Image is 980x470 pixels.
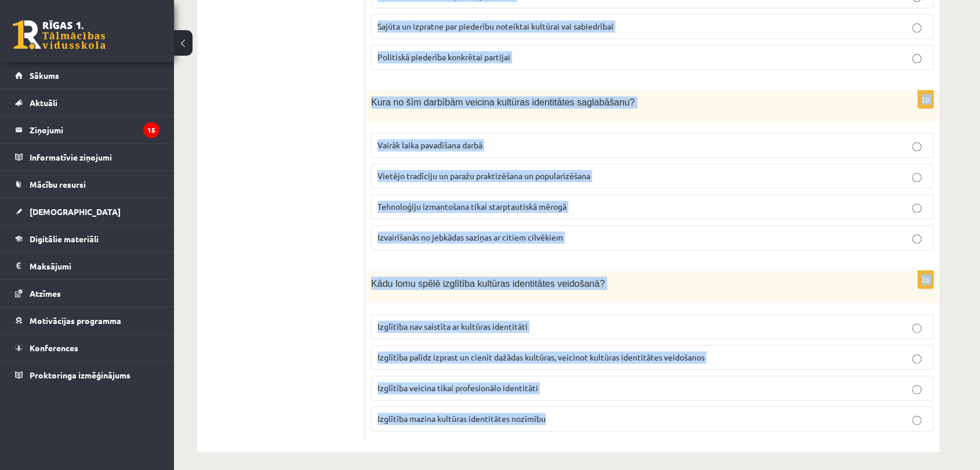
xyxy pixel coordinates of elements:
span: Digitālie materiāli [30,234,99,244]
a: Mācību resursi [15,171,159,198]
span: Izglītība mazina kultūras identitātes nozīmību [378,413,546,424]
a: Konferences [15,334,159,361]
span: Izglītība nav saistīta ar kultūras identitāti [378,321,528,331]
span: Izvairīšanās no jebkādas saziņas ar citiem cilvēkiem [378,232,563,242]
span: Aktuāli [30,97,57,108]
legend: Ziņojumi [30,116,159,143]
span: Sajūta un izpratne par piederību noteiktai kultūrai vai sabiedrībai [378,21,614,31]
span: Izglītība veicina tikai profesionālo identitāti [378,382,538,393]
span: Proktoringa izmēģinājums [30,370,130,380]
span: Politiskā piederība konkrētai partijai [378,52,510,62]
input: Sajūta un izpratne par piederību noteiktai kultūrai vai sabiedrībai [912,23,921,32]
input: Politiskā piederība konkrētai partijai [912,54,921,63]
span: Vairāk laika pavadīšana darbā [378,140,482,150]
span: Tehnoloģiju izmantošana tikai starptautiskā mērogā [378,201,567,212]
i: 15 [143,122,159,138]
a: Atzīmes [15,280,159,307]
span: Kura no šīm darbībām veicina kultūras identitātes saglabāšanu? [371,97,634,107]
input: Izglītība palīdz izprast un cienīt dažādas kultūras, veicinot kultūras identitātes veidošanos [912,354,921,363]
span: Konferences [30,343,78,353]
a: [DEMOGRAPHIC_DATA] [15,198,159,225]
input: Izvairīšanās no jebkādas saziņas ar citiem cilvēkiem [912,234,921,243]
a: Sākums [15,62,159,89]
legend: Maksājumi [30,253,159,279]
p: 2p [917,90,934,108]
a: Motivācijas programma [15,307,159,334]
span: Vietējo tradīciju un paražu praktizēšana un popularizēšana [378,170,590,181]
a: Informatīvie ziņojumi [15,144,159,170]
input: Tehnoloģiju izmantošana tikai starptautiskā mērogā [912,203,921,213]
input: Vairāk laika pavadīšana darbā [912,142,921,151]
a: Ziņojumi15 [15,116,159,143]
a: Aktuāli [15,89,159,116]
span: [DEMOGRAPHIC_DATA] [30,206,121,217]
span: Kādu lomu spēlē izglītība kultūras identitātes veidošanā? [371,279,605,289]
a: Digitālie materiāli [15,225,159,252]
input: Izglītība nav saistīta ar kultūras identitāti [912,323,921,333]
a: Rīgas 1. Tālmācības vidusskola [13,20,106,49]
input: Izglītība veicina tikai profesionālo identitāti [912,385,921,394]
legend: Informatīvie ziņojumi [30,144,159,170]
span: Mācību resursi [30,179,86,190]
p: 2p [917,270,934,289]
span: Atzīmes [30,288,61,298]
a: Maksājumi [15,253,159,279]
span: Izglītība palīdz izprast un cienīt dažādas kultūras, veicinot kultūras identitātes veidošanos [378,352,705,362]
input: Vietējo tradīciju un paražu praktizēšana un popularizēšana [912,173,921,182]
a: Proktoringa izmēģinājums [15,362,159,388]
input: Izglītība mazina kultūras identitātes nozīmību [912,416,921,425]
span: Motivācijas programma [30,315,121,326]
span: Sākums [30,70,59,81]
